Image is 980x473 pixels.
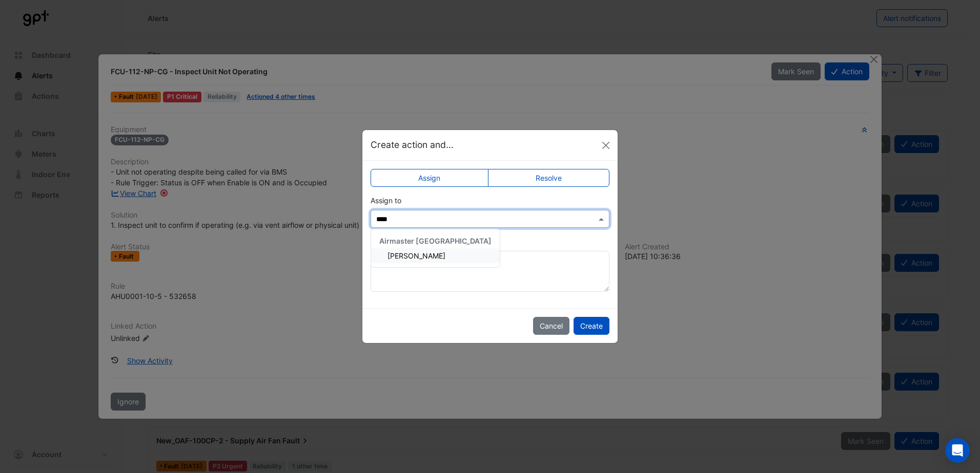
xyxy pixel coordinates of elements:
[387,251,445,260] span: [PERSON_NAME]
[379,236,492,245] span: Airmaster [GEOGRAPHIC_DATA]
[371,195,401,206] label: Assign to
[488,169,610,187] label: Resolve
[945,438,970,463] div: Open Intercom Messenger
[371,138,454,152] h5: Create action and...
[533,317,569,335] button: Cancel
[598,138,614,153] button: Close
[371,229,500,267] div: Options List
[371,169,488,187] label: Assign
[574,317,609,335] button: Create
